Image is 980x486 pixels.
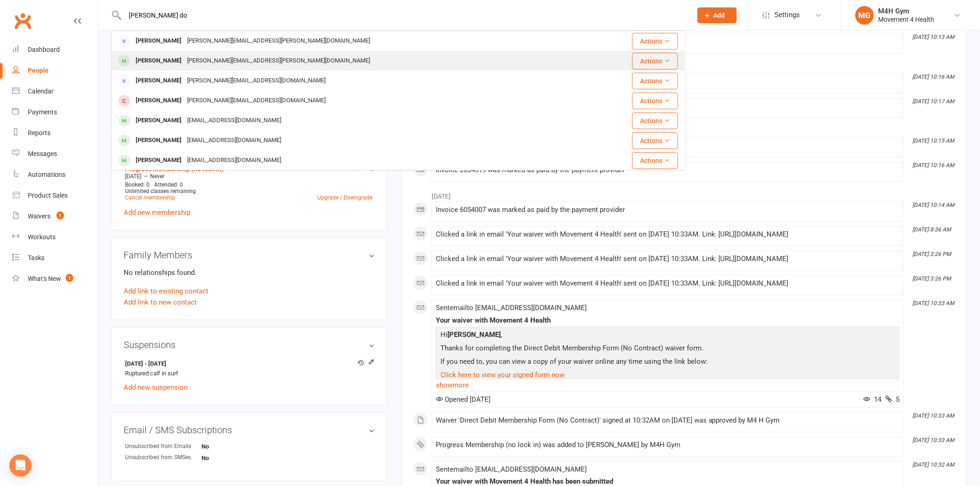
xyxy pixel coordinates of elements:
div: Unsubscribed from Emails [125,442,201,451]
span: [DATE] [125,173,141,180]
p: Thanks for completing the Direct Debit Membership Form (No Contract) waiver form. [438,343,898,356]
div: Calendar [28,87,54,95]
span: 5 [886,395,900,404]
button: Actions [632,112,678,129]
i: [DATE] 8:36 AM [913,226,951,233]
li: [DATE] [413,187,955,201]
div: [PERSON_NAME] [133,114,184,127]
a: Product Sales [12,185,98,206]
a: People [12,60,98,81]
h3: Suspensions [124,340,375,350]
i: [DATE] 10:33 AM [913,412,955,419]
button: Actions [632,33,678,50]
span: Attended: 0 [154,181,183,188]
a: Reports [12,123,98,143]
div: [PERSON_NAME] [133,54,184,68]
strong: No [201,443,255,450]
button: Actions [632,53,678,69]
strong: No [201,455,255,461]
i: [DATE] 10:14 AM [913,202,955,208]
div: Invoice 6054007 was marked as paid by the payment provider [436,206,900,214]
a: Add new membership [124,208,190,217]
a: Tasks [12,248,98,268]
span: 14 [864,395,882,404]
div: Automations [28,171,65,178]
div: Clicked a link in email 'Your waiver with Movement 4 Health' sent on [DATE] 10:33AM. Link: [URL][... [436,231,900,238]
a: Add new suspension [124,383,188,392]
span: Settings [775,5,800,25]
div: [PERSON_NAME][EMAIL_ADDRESS][PERSON_NAME][DOMAIN_NAME] [184,54,373,68]
button: Add [697,7,737,23]
i: [DATE] 10:33 AM [913,437,955,443]
div: Waiver 'Direct Debit Membership Form (No Contract)' signed at 10:32AM on [DATE] was approved by M... [436,417,900,424]
div: Progress Membership (no lock in) was added to [PERSON_NAME] by M4H Gym [436,441,900,449]
div: [EMAIL_ADDRESS][DOMAIN_NAME] [184,134,284,147]
button: Actions [632,93,678,109]
div: [PERSON_NAME][EMAIL_ADDRESS][DOMAIN_NAME] [184,94,328,107]
div: [EMAIL_ADDRESS][DOMAIN_NAME] [184,114,284,127]
div: Reports [28,129,50,137]
a: Dashboard [12,39,98,60]
div: MG [855,6,874,25]
div: [PERSON_NAME] [133,154,184,167]
p: Hi , [438,329,898,343]
span: 1 [66,274,73,282]
li: Ruptured calf in surf [124,357,375,380]
i: [DATE] 3:26 PM [913,251,951,257]
div: [PERSON_NAME] [133,134,184,147]
div: Dashboard [28,46,60,53]
i: [DATE] 10:32 AM [913,461,955,468]
span: Never [150,173,164,180]
div: [EMAIL_ADDRESS][DOMAIN_NAME] [184,154,284,167]
a: show more [436,379,900,392]
a: Add link to existing contact [124,286,208,297]
a: Automations [12,164,98,185]
span: Booked: 0 [125,181,150,188]
div: Clicked a link in email 'Your waiver with Movement 4 Health' sent on [DATE] 10:33AM. Link: [URL][... [436,280,900,287]
a: Payments [12,102,98,123]
div: — [123,173,375,180]
span: Add [714,12,725,19]
h3: Family Members [124,250,375,260]
span: Unlimited classes remaining [125,188,196,194]
p: If you need to, you can view a copy of your waiver online any time using the link below: [438,356,898,369]
div: Your waiver with Movement 4 Health has been submitted [436,478,900,486]
div: What's New [28,275,61,282]
i: [DATE] 10:13 AM [913,34,955,40]
a: Upgrade / Downgrade [317,194,372,201]
a: Messages [12,143,98,164]
div: [PERSON_NAME] [133,74,184,87]
div: Movement 4 Health [879,15,935,24]
span: Sent email to [EMAIL_ADDRESS][DOMAIN_NAME] [436,304,587,312]
a: What's New1 [12,268,98,289]
a: Waivers 1 [12,206,98,227]
button: Actions [632,152,678,169]
div: [PERSON_NAME] [133,34,184,48]
span: Opened [DATE] [436,395,490,404]
a: Add link to new contact [124,297,197,308]
div: People [28,67,49,74]
div: Your waiver with Movement 4 Health [436,317,900,324]
div: Payments [28,108,57,116]
div: Open Intercom Messenger [9,455,31,477]
p: No relationships found. [124,267,375,278]
strong: [DATE] - [DATE] [125,359,370,369]
a: Calendar [12,81,98,102]
div: Unsubscribed from SMSes [125,453,201,462]
a: Workouts [12,227,98,248]
div: Waivers [28,212,50,220]
a: Click here to view your signed form now [440,371,565,379]
i: [DATE] 10:17 AM [913,98,955,105]
div: Tasks [28,254,44,262]
a: Clubworx [11,9,34,32]
i: [DATE] 3:26 PM [913,275,951,282]
strong: [PERSON_NAME] [447,330,501,339]
i: [DATE] 10:16 AM [913,162,955,168]
button: Actions [632,73,678,89]
button: Actions [632,132,678,149]
i: [DATE] 10:15 AM [913,137,955,144]
span: Sent email to [EMAIL_ADDRESS][DOMAIN_NAME] [436,465,587,474]
div: Workouts [28,233,56,241]
a: Cancel membership [125,194,175,201]
div: [PERSON_NAME] [133,94,184,107]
